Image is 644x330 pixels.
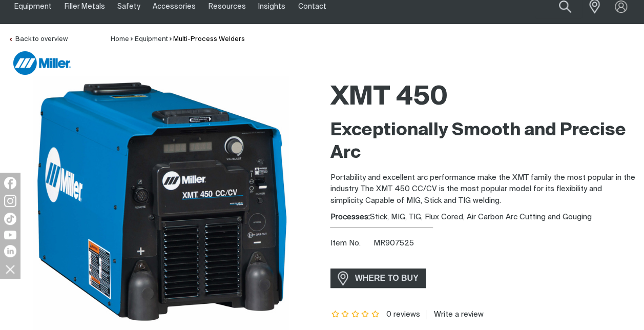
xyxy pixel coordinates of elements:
[330,311,381,318] span: Rating: {0}
[330,172,636,207] p: Portability and excellent arc performance make the XMT family the most popular in the industry. T...
[330,81,636,114] h1: XMT 450
[330,269,426,287] a: WHERE TO BUY
[111,36,129,43] a: Home
[330,213,370,221] strong: Processes:
[13,51,71,75] img: Miller
[4,245,16,257] img: LinkedIn
[348,270,425,286] span: WHERE TO BUY
[2,260,19,278] img: hide socials
[173,36,245,43] a: Multi-Process Welders
[135,36,168,43] a: Equipment
[111,34,245,45] nav: Breadcrumb
[8,36,68,43] a: Back to overview
[330,119,636,164] h2: Exceptionally Smooth and Precise Arc
[330,212,636,223] div: Stick, MIG, TIG, Flux Cored, Air Carbon Arc Cutting and Gouging
[4,213,16,225] img: TikTok
[4,231,16,239] img: YouTube
[330,238,372,250] span: Item No.
[373,239,414,247] span: MR907525
[4,195,16,207] img: Instagram
[426,310,484,319] a: Write a review
[4,177,16,189] img: Facebook
[386,311,420,318] span: 0 reviews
